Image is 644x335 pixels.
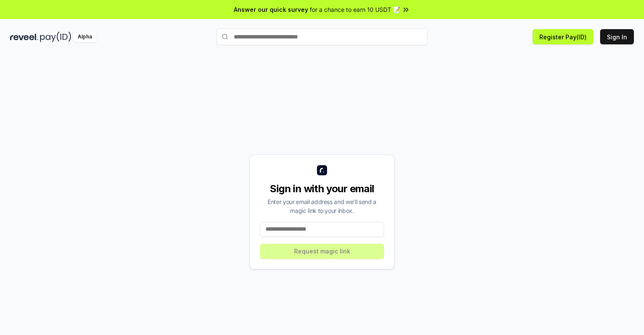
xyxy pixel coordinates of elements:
span: for a chance to earn 10 USDT 📝 [310,5,400,14]
img: reveel_dark [10,32,38,42]
span: Answer our quick survey [234,5,308,14]
img: pay_id [40,32,71,42]
div: Sign in with your email [260,182,384,196]
div: Alpha [73,32,97,42]
button: Register Pay(ID) [533,29,593,44]
button: Sign In [600,29,634,44]
div: Enter your email address and we’ll send a magic link to your inbox. [260,197,384,215]
img: logo_small [317,165,327,175]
